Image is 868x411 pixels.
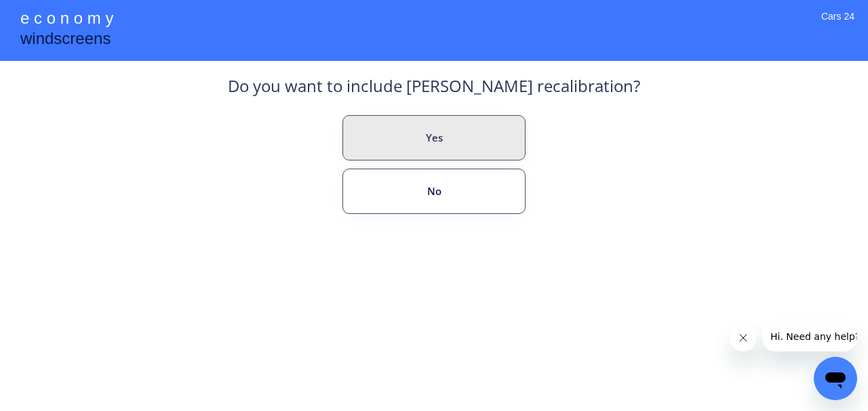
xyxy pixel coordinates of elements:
[762,322,857,351] iframe: Message from company
[342,115,526,160] button: Yes
[814,357,857,400] iframe: Button to launch messaging window
[821,10,854,41] div: Cars 24
[730,324,757,351] iframe: Close message
[20,7,113,33] div: e c o n o m y
[20,27,111,53] div: windscreens
[342,169,526,214] button: No
[228,74,640,105] div: Do you want to include [PERSON_NAME] recalibration?
[8,9,98,20] span: Hi. Need any help?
